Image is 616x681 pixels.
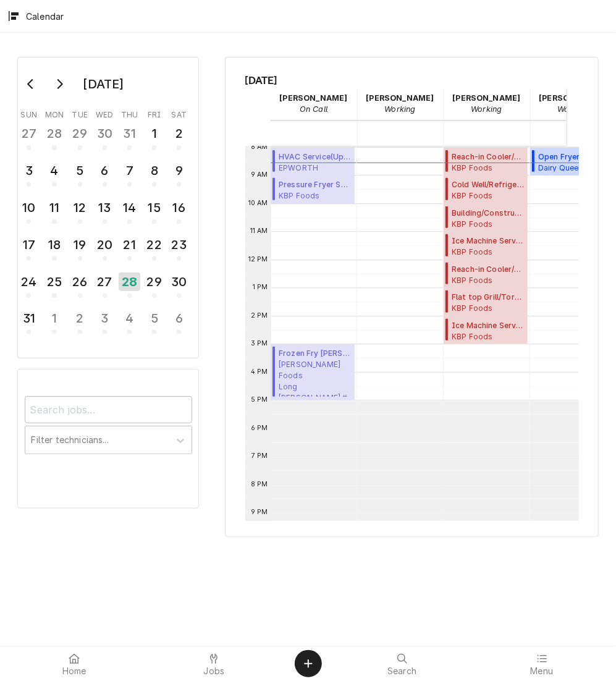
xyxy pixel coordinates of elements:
[167,106,192,121] th: Saturday
[271,148,355,176] div: HVAC Service(Upcoming)EPWORTHEpworth Children and Family Services / [STREET_ADDRESS][PERSON_NAME]...
[295,650,322,677] button: Create Object
[444,288,528,316] div: [Service] Flat top Grill/Tortilla/ Panini KBP Foods La Junta Taco Bell # 37415 / 27980 Frontage R...
[25,396,192,423] input: Search jobs...
[67,106,92,121] th: Tuesday
[557,104,588,114] em: Working
[444,176,528,204] div: [Service] Cold Well/Refrigerated Prep table/Cold Line KBP Foods Mesa Ridge Taco Bell # 37411 / 69...
[95,161,114,180] div: 6
[279,359,351,397] span: [PERSON_NAME] Foods Long [PERSON_NAME] #[STREET_ADDRESS][US_STATE]
[444,316,528,345] div: Ice Machine Service(Upcoming)KBP FoodsLa Junta Taco Bell # 37415 / [STREET_ADDRESS][US_STATE]
[279,163,351,172] span: EPWORTH Epworth Children and Family Services / [STREET_ADDRESS][PERSON_NAME][PERSON_NAME][US_STATE]
[248,451,271,461] span: 7 PM
[366,93,434,103] strong: [PERSON_NAME]
[41,106,67,121] th: Monday
[169,124,188,143] div: 2
[539,93,607,103] strong: [PERSON_NAME]
[279,179,351,190] span: Pressure Fryer Service ( Upcoming )
[452,320,524,331] span: Ice Machine Service ( Upcoming )
[538,163,610,172] span: Dairy Queen-Collinsville [STREET_ADDRESS][US_STATE]
[452,264,524,275] span: Reach-in Cooler/Freezer Service ( Upcoming )
[444,288,528,316] div: Flat top Grill/Tortilla/ Panini(Upcoming)KBP FoodsLa Junta Taco Bell # 37415 / [STREET_ADDRESS][U...
[452,292,524,303] span: Flat top Grill/Tortilla/ Panini ( Upcoming )
[169,235,188,254] div: 23
[25,385,192,467] div: Calendar Filters
[452,275,524,285] span: KBP Foods Camden Taco Bell # 37410 / [STREET_ADDRESS][US_STATE]
[271,344,355,400] div: Frozen Fry [PERSON_NAME]/Dispenser Service(Upcoming)[PERSON_NAME] FoodsLong [PERSON_NAME] #[STREE...
[44,161,64,180] div: 4
[452,303,524,313] span: KBP Foods La Junta Taco Bell # 37415 / [STREET_ADDRESS][US_STATE]
[452,219,524,229] span: KBP Foods Camden Taco Bell # 37410 / [STREET_ADDRESS][US_STATE]
[444,176,528,204] div: Cold Well/Refrigerated Prep table/Cold Line(Upcoming)KBP Foods[GEOGRAPHIC_DATA] # 37411 / [STREET...
[70,235,90,254] div: 19
[531,666,554,676] span: Menu
[452,93,520,103] strong: [PERSON_NAME]
[384,104,415,114] em: Working
[452,235,524,247] span: Ice Machine Service ( Upcoming )
[248,423,271,433] span: 6 PM
[95,235,114,254] div: 20
[19,74,43,94] button: Go to previous month
[44,235,64,254] div: 18
[271,148,355,176] div: [Service] HVAC Service EPWORTH Epworth Children and Family Services / 110 N Elm Ave, Webster Grov...
[145,235,164,254] div: 22
[44,124,64,143] div: 28
[142,106,167,121] th: Friday
[333,649,471,679] a: Search
[92,106,117,121] th: Wednesday
[70,273,90,291] div: 26
[120,309,139,328] div: 4
[444,204,528,232] div: Building/Construction Service(Upcoming)KBP FoodsCamden Taco Bell # 37410 / [STREET_ADDRESS][US_ST...
[120,124,139,143] div: 31
[271,176,355,204] div: [Service] Pressure Fryer Service KBP Foods Jungermann KFC #5846 / 1699 Jungermann Road, St. Peter...
[248,142,271,152] span: 8 AM
[444,232,528,260] div: [Service] Ice Machine Service KBP Foods Camden Taco Bell # 37410 / 6610 Camden Blvd, Fountain, Co...
[248,507,271,517] span: 9 PM
[44,273,64,291] div: 25
[444,316,528,345] div: [Service] Ice Machine Service KBP Foods La Junta Taco Bell # 37415 / 27980 Frontage Rd, La Junta,...
[530,148,615,176] div: Open Fryer Service(Active)Dairy Queen-Collinsville[STREET_ADDRESS][US_STATE]
[248,395,271,405] span: 5 PM
[95,124,114,143] div: 30
[78,74,128,95] div: [DATE]
[145,161,164,180] div: 8
[145,198,164,217] div: 15
[471,104,502,114] em: Working
[225,57,599,537] div: Calendar Calendar
[145,124,164,143] div: 1
[247,226,271,236] span: 11 AM
[5,649,143,679] a: Home
[62,666,86,676] span: Home
[452,247,524,256] span: KBP Foods Camden Taco Bell # 37410 / [STREET_ADDRESS][US_STATE]
[357,88,444,119] div: Dena Vecchetti - Working
[95,198,114,217] div: 13
[387,666,416,676] span: Search
[245,72,579,88] span: [DATE]
[47,74,72,94] button: Go to next month
[145,273,164,291] div: 29
[120,161,139,180] div: 7
[204,666,225,676] span: Jobs
[70,309,90,328] div: 2
[444,232,528,260] div: Ice Machine Service(Upcoming)KBP FoodsCamden Taco Bell # 37410 / [STREET_ADDRESS][US_STATE]
[271,88,357,119] div: Chris Lynch - On Call
[452,179,524,190] span: Cold Well/Refrigerated Prep table/Cold Line ( Upcoming )
[95,273,114,291] div: 27
[169,309,188,328] div: 6
[119,273,140,291] div: 28
[120,235,139,254] div: 21
[452,163,524,172] span: KBP Foods [GEOGRAPHIC_DATA] # 37411 / [STREET_ADDRESS][US_STATE]
[120,198,139,217] div: 14
[279,190,351,200] span: KBP Foods Jungermann KFC #[STREET_ADDRESS][PERSON_NAME][US_STATE]
[19,124,38,143] div: 27
[95,309,114,328] div: 3
[169,161,188,180] div: 9
[145,309,164,328] div: 5
[245,198,271,208] span: 10 AM
[538,151,610,163] span: Open Fryer Service ( Active )
[271,176,355,204] div: Pressure Fryer Service(Upcoming)KBP FoodsJungermann KFC #[STREET_ADDRESS][PERSON_NAME][US_STATE]
[70,124,90,143] div: 29
[444,260,528,289] div: Reach-in Cooler/Freezer Service(Upcoming)KBP FoodsCamden Taco Bell # 37410 / [STREET_ADDRESS][US_...
[452,151,524,163] span: Reach-in Cooler/Freezer Service ( Upcoming )
[530,148,615,176] div: [Service] Open Fryer Service Dairy Queen-Collinsville 1 Collinsport Dr, Collinsville, Illinois 62...
[169,198,188,217] div: 16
